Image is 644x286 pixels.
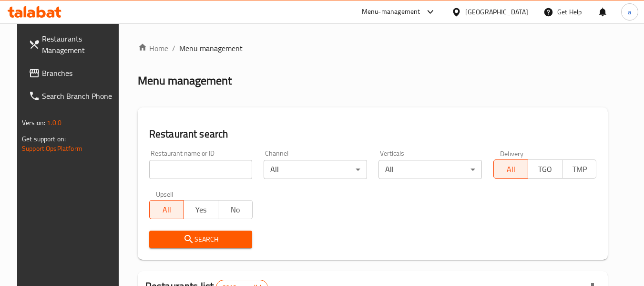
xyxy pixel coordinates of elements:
[138,73,232,88] h2: Menu management
[532,162,559,176] span: TGO
[138,42,168,54] a: Home
[42,33,117,56] span: Restaurants Management
[22,117,45,129] span: Version:
[21,62,125,85] a: Branches
[21,85,125,107] a: Search Branch Phone
[42,67,117,79] span: Branches
[149,231,253,248] button: Search
[222,203,249,217] span: No
[22,133,66,145] span: Get support on:
[149,127,597,141] h2: Restaurant search
[498,162,524,176] span: All
[493,159,528,179] button: All
[149,200,184,219] button: All
[156,191,174,197] label: Upsell
[362,6,420,18] div: Menu-management
[378,160,482,179] div: All
[153,203,180,217] span: All
[138,42,608,54] nav: breadcrumb
[188,203,215,217] span: Yes
[218,200,253,219] button: No
[566,162,593,176] span: TMP
[264,160,367,179] div: All
[157,233,245,245] span: Search
[149,160,253,179] input: Search for restaurant name or ID..
[628,7,631,17] span: a
[184,200,218,219] button: Yes
[500,150,524,157] label: Delivery
[22,142,82,155] a: Support.OpsPlatform
[47,117,61,129] span: 1.0.0
[21,27,125,62] a: Restaurants Management
[42,90,117,102] span: Search Branch Phone
[562,159,597,179] button: TMP
[172,42,175,54] li: /
[179,42,243,54] span: Menu management
[528,159,562,179] button: TGO
[465,7,528,17] div: [GEOGRAPHIC_DATA]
